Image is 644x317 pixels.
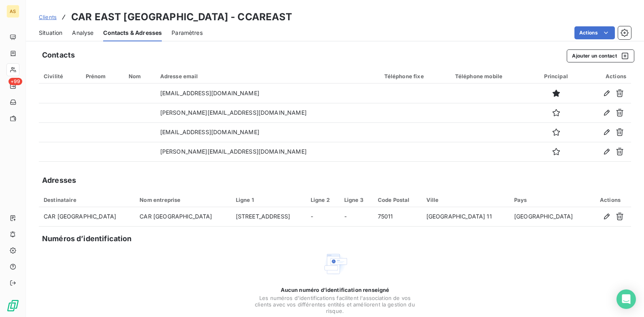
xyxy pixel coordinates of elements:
td: [EMAIL_ADDRESS][DOMAIN_NAME] [155,122,379,142]
span: Contacts & Adresses [103,29,162,37]
span: Paramètres [172,29,203,37]
td: [STREET_ADDRESS] [231,207,306,227]
span: Situation [39,29,62,37]
h3: CAR EAST [GEOGRAPHIC_DATA] - CCAREAST [71,10,292,24]
div: Nom [129,73,150,79]
span: Les numéros d'identifications facilitent l'association de vos clients avec vos différentes entité... [254,295,416,314]
img: Empty state [322,251,348,277]
div: Prénom [86,73,119,79]
div: Actions [585,73,626,79]
div: Téléphone fixe [384,73,445,79]
h5: Contacts [42,49,75,61]
td: 75011 [373,207,422,227]
span: Aucun numéro d’identification renseigné [281,287,390,293]
td: - [339,207,373,227]
button: Ajouter un contact [567,49,634,62]
td: CAR [GEOGRAPHIC_DATA] [135,207,231,227]
div: Ligne 2 [311,197,335,203]
td: [PERSON_NAME][EMAIL_ADDRESS][DOMAIN_NAME] [155,142,379,161]
div: Ligne 1 [236,197,301,203]
span: Analyse [72,29,93,37]
td: [GEOGRAPHIC_DATA] 11 [422,207,509,227]
td: CAR [GEOGRAPHIC_DATA] [39,207,135,227]
div: Principal [537,73,575,79]
div: Adresse email [160,73,375,79]
td: [EMAIL_ADDRESS][DOMAIN_NAME] [155,84,379,103]
div: Code Postal [378,197,417,203]
a: Clients [39,13,57,21]
div: Téléphone mobile [455,73,527,79]
div: Open Intercom Messenger [616,289,636,309]
div: Ville [426,197,504,203]
h5: Adresses [42,175,76,186]
td: [PERSON_NAME][EMAIL_ADDRESS][DOMAIN_NAME] [155,103,379,122]
button: Actions [574,26,615,39]
div: Actions [594,197,626,203]
div: Nom entreprise [140,197,226,203]
div: Destinataire [44,197,130,203]
td: - [306,207,339,227]
span: +99 [8,78,22,85]
div: Ligne 3 [344,197,368,203]
div: Pays [514,197,585,203]
h5: Numéros d’identification [42,233,132,244]
div: Civilité [44,73,76,79]
td: [GEOGRAPHIC_DATA] [509,207,589,227]
img: Logo LeanPay [6,299,19,312]
div: AS [6,5,19,18]
span: Clients [39,14,57,20]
